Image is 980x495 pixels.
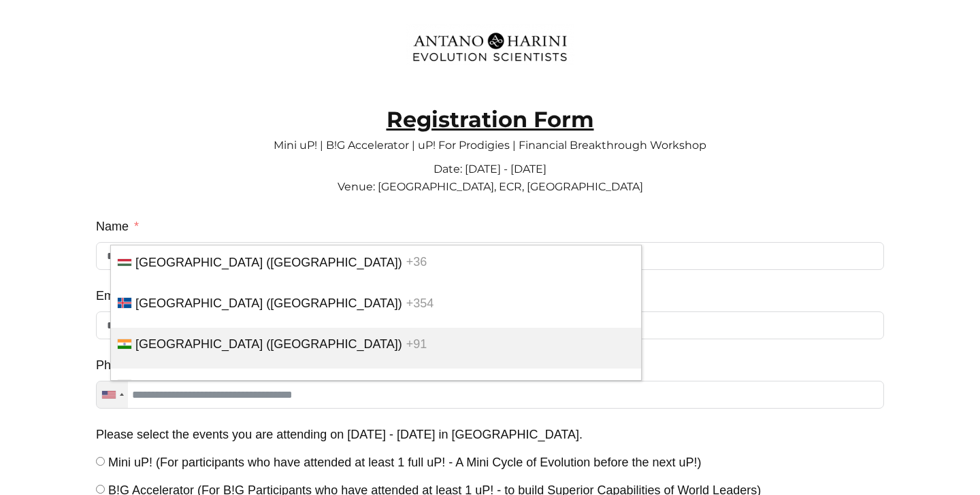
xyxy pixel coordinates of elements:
span: [GEOGRAPHIC_DATA] ([GEOGRAPHIC_DATA]) [135,337,402,351]
span: [GEOGRAPHIC_DATA] ([GEOGRAPHIC_DATA]) [135,296,402,310]
span: [GEOGRAPHIC_DATA] [135,378,263,392]
img: Evolution-Scientist (2) [406,24,574,70]
span: +354 [406,296,434,310]
span: +62 [267,378,288,392]
div: Telephone country code [97,381,128,408]
strong: Registration Form [387,106,594,133]
input: Email [96,311,884,339]
p: Mini uP! | B!G Accelerator | uP! For Prodigies | Financial Breakthrough Workshop [96,129,884,149]
span: +91 [406,337,427,351]
span: +36 [406,256,427,269]
span: Mini uP! (For participants who have attended at least 1 full uP! - A Mini Cycle of Evolution befo... [108,456,701,469]
input: B!G Accelerator (For B!G Participants who have attended at least 1 uP! - to build Superior Capabi... [96,485,105,494]
label: Name [96,214,139,239]
label: Email [96,284,137,308]
label: Please select the events you are attending on 18th - 21st Sep 2025 in Chennai. [96,422,583,447]
label: Phone/Mobile [96,353,181,377]
span: [GEOGRAPHIC_DATA] ([GEOGRAPHIC_DATA]) [135,256,402,269]
input: Phone/Mobile [96,381,884,409]
span: Date: [DATE] - [DATE] Venue: [GEOGRAPHIC_DATA], ECR, [GEOGRAPHIC_DATA] [338,163,643,193]
ul: List of countries [110,245,642,381]
input: Mini uP! (For participants who have attended at least 1 full uP! - A Mini Cycle of Evolution befo... [96,457,105,466]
